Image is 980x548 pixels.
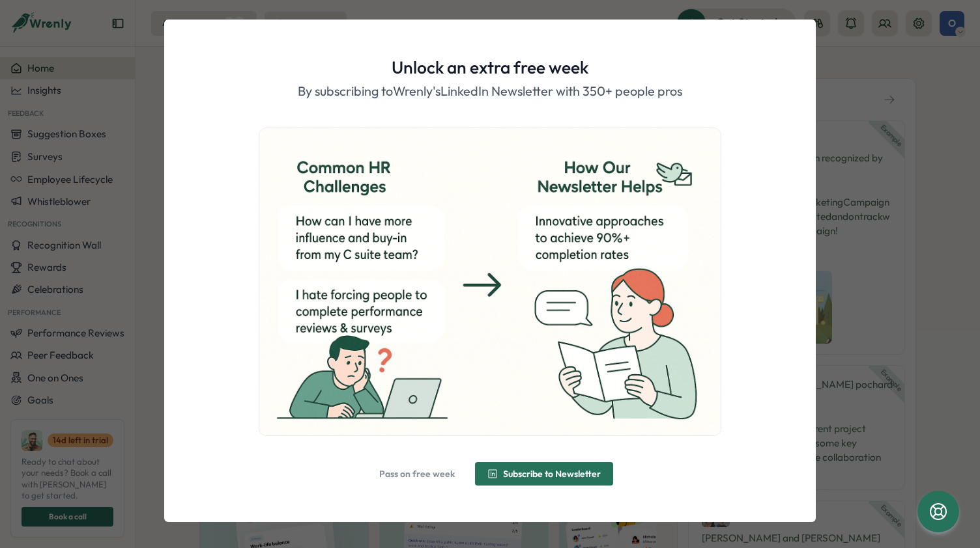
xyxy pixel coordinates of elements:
[259,128,721,435] img: ChatGPT Image
[379,469,455,478] span: Pass on free week
[298,81,682,102] p: By subscribing to Wrenly's LinkedIn Newsletter with 350+ people pros
[475,462,613,486] button: Subscribe to Newsletter
[392,56,588,79] h1: Unlock an extra free week
[367,462,467,486] button: Pass on free week
[503,469,601,478] span: Subscribe to Newsletter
